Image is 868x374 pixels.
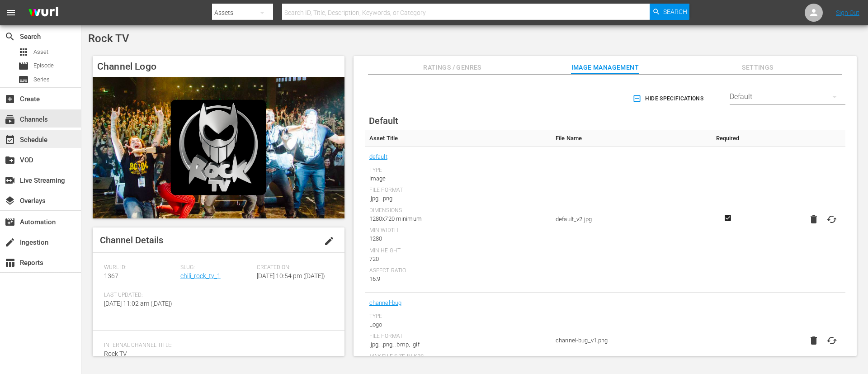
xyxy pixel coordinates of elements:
span: Episode [18,61,29,71]
span: Asset [18,47,29,57]
span: Hide Specifications [634,94,703,104]
button: Search [650,4,689,20]
img: ans4CAIJ8jUAAAAAAAAAAAAAAAAAAAAAAAAgQb4GAAAAAAAAAAAAAAAAAAAAAAAAJMjXAAAAAAAAAAAAAAAAAAAAAAAAgAT5G... [22,2,65,24]
span: Wurl ID: [104,264,176,271]
span: VOD [5,155,15,166]
div: File Format [369,333,547,340]
span: Slug: [180,264,252,271]
button: Hide Specifications [631,86,707,111]
span: [DATE] 11:02 am ([DATE]) [104,300,172,307]
div: Dimensions [369,207,547,214]
span: Live Streaming [5,175,15,186]
span: Ingestion [5,237,15,248]
span: Series [33,75,50,84]
span: 1367 [104,272,118,279]
span: Internal Channel Title: [104,342,329,349]
span: Asset [33,47,48,57]
th: File Name [551,130,708,147]
th: Required [708,130,747,147]
a: channel-bug [369,297,402,309]
div: Min Width [369,227,547,234]
span: Last Updated: [104,292,176,299]
svg: Required [722,214,733,222]
div: Default [730,84,845,109]
div: Min Height [369,247,547,255]
span: Series [18,74,29,85]
div: 720 [369,255,547,264]
span: Episode [33,61,54,70]
h4: Channel Logo [93,56,344,77]
span: Create [5,94,15,104]
div: 1280 [369,234,547,243]
div: .jpg, .png [369,194,547,203]
div: .jpg, .png, .bmp, .gif [369,340,547,349]
span: Overlays [5,195,15,206]
div: 1280x720 minimum [369,214,547,223]
span: Default [369,115,398,126]
span: menu [5,7,16,18]
div: Image [369,174,547,183]
span: Search [5,31,15,42]
span: Image Management [571,62,639,73]
span: Created On: [257,264,329,271]
span: Search [663,4,687,20]
div: File Format [369,187,547,194]
a: Sign Out [836,9,859,16]
span: Reports [5,257,15,268]
span: Rock TV [104,350,127,357]
span: Automation [5,217,15,227]
span: Schedule [5,134,15,145]
span: Channels [5,114,15,125]
div: 16:9 [369,275,547,284]
div: Aspect Ratio [369,267,547,275]
span: Rock TV [88,32,129,45]
img: Rock TV [93,77,344,218]
div: Type [369,313,547,320]
td: default_v2.jpg [551,147,708,293]
a: default [369,151,387,163]
span: edit [324,236,335,246]
span: Settings [724,62,792,73]
a: chili_rock_tv_1 [180,272,221,279]
span: [DATE] 10:54 pm ([DATE]) [257,272,325,279]
span: Channel Details [100,235,163,246]
span: Ratings / Genres [419,62,486,73]
button: edit [318,230,340,252]
div: Max File Size In Kbs [369,353,547,360]
div: Logo [369,320,547,329]
th: Asset Title [365,130,551,147]
div: Type [369,167,547,174]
